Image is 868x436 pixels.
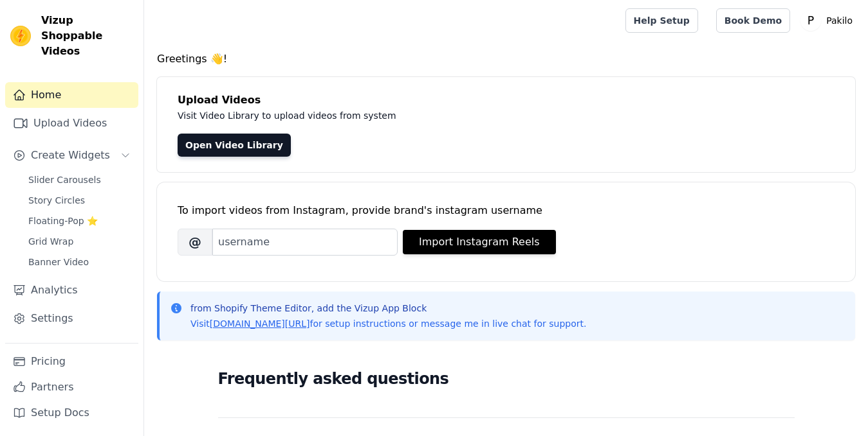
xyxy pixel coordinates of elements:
[157,51,855,67] h4: Greetings 👋!
[28,173,101,186] span: Slider Carousels
[28,235,73,248] span: Grid Wrap
[178,229,212,256] span: @
[21,253,138,271] a: Banner Video
[178,108,754,123] p: Visit Video Library to upload videos from system
[21,171,138,189] a: Slider Carousels
[178,92,835,108] h4: Upload Videos
[190,317,586,330] p: Visit for setup instructions or message me in live chat for support.
[28,194,85,207] span: Story Circles
[178,203,835,218] div: To import videos from Instagram, provide brand's instagram username
[800,9,858,32] button: P Pakilo
[28,214,98,227] span: Floating-Pop ⭐
[41,13,133,59] span: Vizup Shoppable Videos
[821,9,858,32] p: Pakilo
[178,134,291,157] a: Open Video Library
[218,366,795,392] h2: Frequently asked questions
[5,277,138,303] a: Analytics
[5,349,138,374] a: Pricing
[28,256,89,268] span: Banner Video
[21,212,138,230] a: Floating-Pop ⭐
[5,82,138,108] a: Home
[5,306,138,331] a: Settings
[190,302,586,315] p: from Shopify Theme Editor, add the Vizup App Block
[403,230,556,254] button: Import Instagram Reels
[210,318,310,329] a: [DOMAIN_NAME][URL]
[625,8,698,33] a: Help Setup
[5,110,138,136] a: Upload Videos
[212,229,398,256] input: username
[808,14,814,27] text: P
[5,374,138,400] a: Partners
[5,400,138,426] a: Setup Docs
[5,143,138,168] button: Create Widgets
[31,148,110,163] span: Create Widgets
[21,232,138,250] a: Grid Wrap
[21,191,138,209] a: Story Circles
[10,26,31,46] img: Vizup
[716,8,790,33] a: Book Demo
